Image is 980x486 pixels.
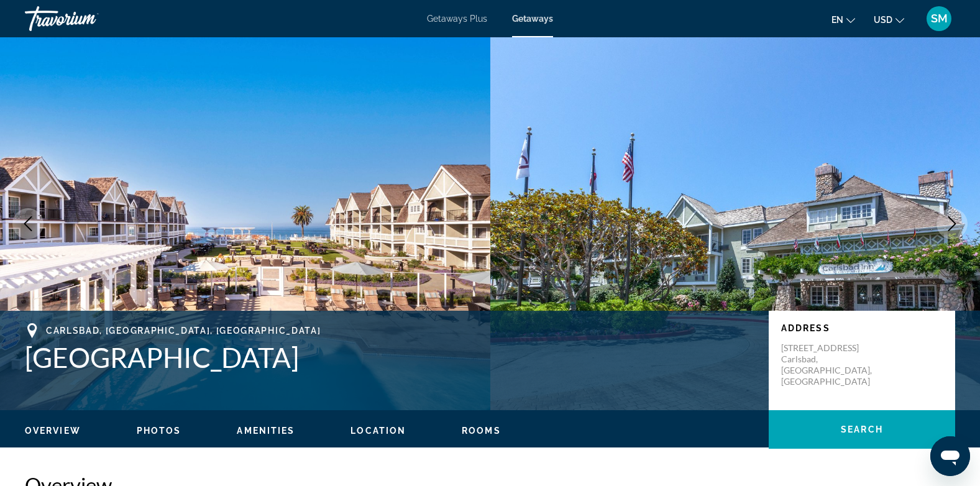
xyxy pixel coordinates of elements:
[874,15,892,25] span: USD
[137,426,181,436] span: Photos
[237,425,295,436] button: Amenities
[350,425,406,436] button: Location
[769,410,955,449] button: Search
[931,12,948,25] span: SM
[427,14,487,24] a: Getaways Plus
[462,425,501,436] button: Rooms
[237,426,295,436] span: Amenities
[25,426,81,436] span: Overview
[46,326,321,336] span: Carlsbad, [GEOGRAPHIC_DATA], [GEOGRAPHIC_DATA]
[12,208,44,239] button: Previous image
[512,14,553,24] a: Getaways
[936,208,968,239] button: Next image
[25,425,81,436] button: Overview
[923,6,955,32] button: User Menu
[831,11,855,29] button: Change language
[137,425,181,436] button: Photos
[781,323,943,333] p: Address
[350,426,406,436] span: Location
[841,424,883,434] span: Search
[462,426,501,436] span: Rooms
[781,342,881,387] p: [STREET_ADDRESS] Carlsbad, [GEOGRAPHIC_DATA], [GEOGRAPHIC_DATA]
[831,15,843,25] span: en
[25,2,149,35] a: Travorium
[874,11,904,29] button: Change currency
[25,341,756,374] h1: [GEOGRAPHIC_DATA]
[930,436,970,476] iframe: Button to launch messaging window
